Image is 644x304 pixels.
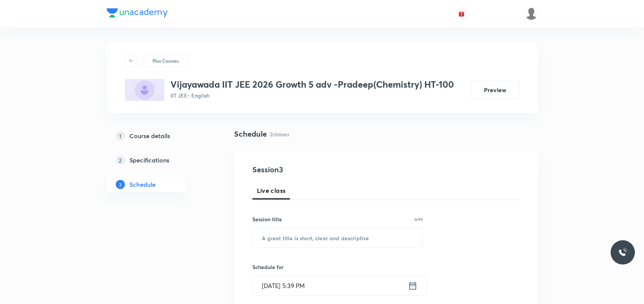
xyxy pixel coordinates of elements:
[116,180,125,189] p: 3
[458,10,465,17] img: avatar
[107,8,168,19] a: Company Logo
[116,156,125,165] p: 2
[107,8,168,17] img: Company Logo
[525,7,538,20] img: S Naga kusuma Alekhya
[252,263,423,271] h6: Schedule for
[252,215,282,223] h6: Session title
[116,131,125,140] p: 1
[257,186,286,195] span: Live class
[129,180,156,189] h5: Schedule
[414,217,423,221] p: 0/99
[170,79,454,90] h3: Vijayawada IIT JEE 2026 Growth 5 adv -Pradeep(Chemistry) HT-100
[270,130,289,138] p: 2 classes
[107,128,210,143] a: 1Course details
[170,91,454,99] p: IIT JEE • English
[618,248,627,257] img: ttu
[253,228,423,247] input: A great title is short, clear and descriptive
[252,164,391,175] h4: Session 3
[129,156,169,165] h5: Specifications
[153,57,179,64] p: Plus Courses
[129,131,170,140] h5: Course details
[125,79,164,101] img: B98FF14E-E9D1-47BA-A96C-756D9783D979_plus.png
[234,128,267,140] h4: Schedule
[455,8,468,20] button: avatar
[107,153,210,168] a: 2Specifications
[471,81,520,99] button: Preview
